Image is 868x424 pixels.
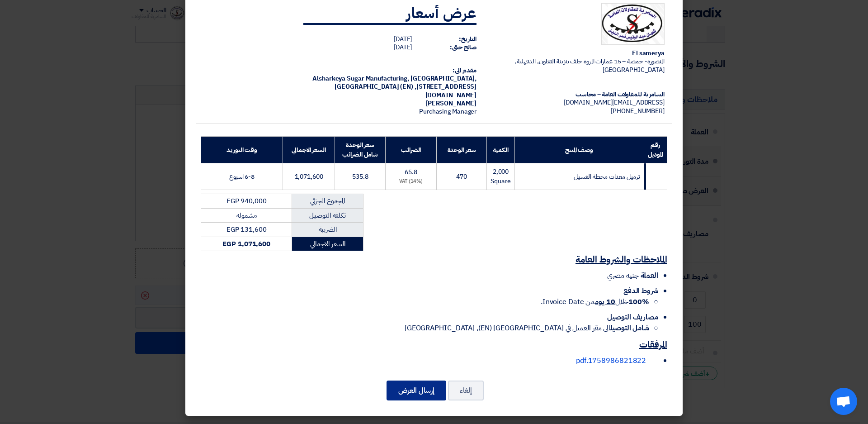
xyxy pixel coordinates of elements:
td: تكلفه التوصيل [292,208,363,223]
span: جنيه مصري [607,270,638,281]
td: EGP 940,000 [201,194,292,209]
th: سعر الوحدة [436,137,487,163]
strong: مقدم الى: [453,66,476,75]
span: مشموله [236,210,256,220]
span: [DATE] [394,34,412,44]
span: [DATE] [394,43,412,52]
td: المجموع الجزئي [292,194,363,209]
th: وصف المنتج [514,137,644,163]
li: الى مقر العميل في [GEOGRAPHIC_DATA] (EN), [GEOGRAPHIC_DATA] [201,323,649,333]
td: السعر الاجمالي [292,237,363,251]
span: [PERSON_NAME] [426,99,477,108]
div: Open chat [830,388,857,415]
strong: شامل التوصيل [610,323,649,333]
span: [GEOGRAPHIC_DATA], [GEOGRAPHIC_DATA] (EN) ,[STREET_ADDRESS][DOMAIN_NAME] [335,74,476,100]
th: سعر الوحدة شامل الضرائب [335,137,386,163]
span: العملة [641,270,658,281]
th: وقت التوريد [201,137,283,163]
td: الضريبة [292,223,363,237]
span: [PHONE_NUMBER] [611,106,665,116]
span: 6-8 اسبوع [229,172,255,181]
span: المنصورة- جمصة – 15 عمارات المروه خلف بنزينة التعاون, الدقهلية, [GEOGRAPHIC_DATA] [515,57,665,74]
button: إلغاء [448,381,484,400]
strong: صالح حتى: [450,43,476,52]
div: (14%) VAT [389,178,432,186]
span: EGP 131,600 [226,224,267,234]
th: رقم الموديل [644,137,667,163]
span: 1,071,600 [295,172,323,181]
span: خلال من Invoice Date. [541,296,649,307]
span: شروط الدفع [623,286,658,296]
span: Alsharkeya Sugar Manufacturing, [312,74,409,83]
th: الكمية [487,137,514,163]
strong: EGP 1,071,600 [222,239,270,249]
u: الملاحظات والشروط العامة [576,252,667,266]
img: Company Logo [601,3,665,45]
span: 535.8 [352,172,368,181]
div: السامرية للمقاولات العامة – محاسب [491,91,665,99]
span: 65.8 [405,167,417,177]
span: [EMAIL_ADDRESS][DOMAIN_NAME] [564,98,665,107]
div: El samerya [491,49,665,57]
span: 470 [456,172,467,181]
span: مصاريف التوصيل [607,312,658,323]
strong: عرض أسعار [406,2,476,24]
u: المرفقات [639,338,667,351]
span: 2,000 Square [491,167,510,186]
button: إرسال العرض [387,381,446,400]
th: الضرائب [386,137,436,163]
th: السعر الاجمالي [283,137,335,163]
strong: التاريخ: [459,34,476,44]
span: ترميل معدات محطة الغسيل [574,172,640,181]
a: ___1758986821822.pdf [576,355,658,366]
u: 10 يوم [595,296,615,307]
strong: 100% [628,296,649,307]
span: Purchasing Manager [419,107,476,116]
